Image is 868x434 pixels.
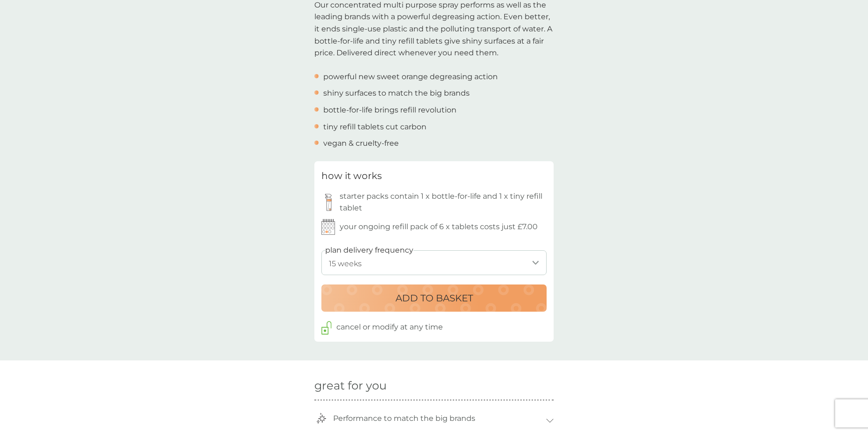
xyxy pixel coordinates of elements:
p: Performance to match the big brands [328,408,480,429]
p: your ongoing refill pack of 6 x tablets costs just £7.00 [340,221,538,233]
h2: great for you [314,379,554,393]
p: shiny surfaces to match the big brands [323,87,470,99]
p: cancel or modify at any time [336,321,443,333]
p: vegan & cruelty-free [323,137,399,150]
p: ADD TO BASKET [396,291,473,306]
p: starter packs contain 1 x bottle-for-life and 1 x tiny refill tablet [340,190,547,214]
p: tiny refill tablets cut carbon [323,121,426,133]
p: bottle-for-life brings refill revolution [323,104,457,116]
label: plan delivery frequency [325,244,413,256]
img: trophey-icon.svg [316,413,327,424]
p: powerful new sweet orange degreasing action [323,71,498,83]
h3: how it works [321,168,382,183]
button: ADD TO BASKET [321,284,547,312]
